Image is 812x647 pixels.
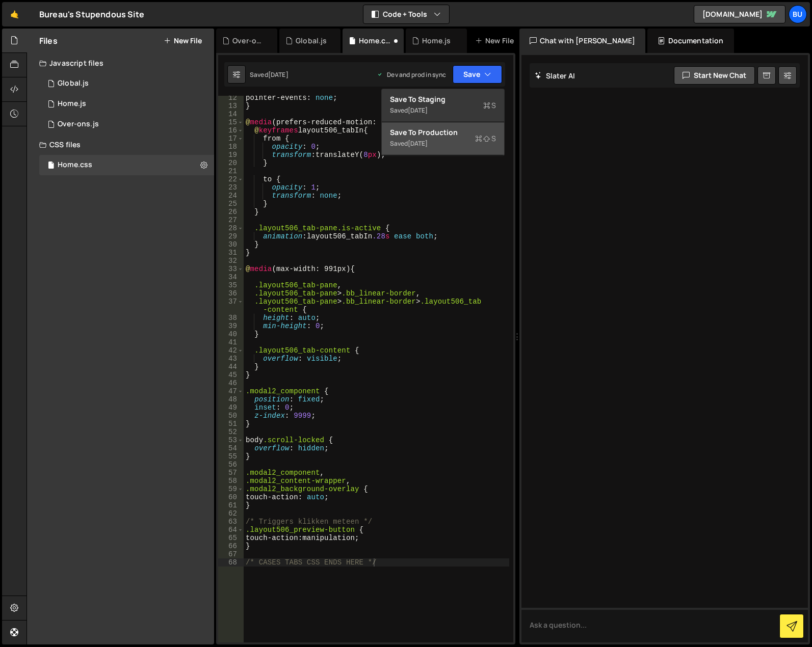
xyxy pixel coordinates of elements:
div: 42 [218,346,244,355]
div: 41 [218,338,244,346]
div: 43 [218,355,244,363]
div: 37 [218,298,244,314]
a: Bu [789,5,807,23]
div: Home.js [58,99,86,109]
div: Javascript files [27,53,214,73]
div: 21 [218,167,244,175]
div: 31 [218,249,244,257]
button: Save to StagingS Saved[DATE] [382,89,504,122]
div: 39 [218,322,244,330]
div: 58 [218,477,244,485]
div: 36 [218,289,244,298]
div: 13 [218,102,244,110]
div: 24 [218,192,244,200]
div: 68 [218,558,244,567]
div: Saved [390,104,496,117]
div: 64 [218,526,244,534]
div: [DATE] [408,106,428,115]
div: 57 [218,469,244,477]
span: S [483,100,496,111]
div: 55 [218,452,244,461]
div: Documentation [647,29,734,53]
div: Home.js [422,36,451,46]
div: 52 [218,428,244,436]
button: Save to ProductionS Saved[DATE] [382,122,504,155]
span: S [475,133,496,144]
div: Saved [250,70,289,79]
div: Save to Production [390,127,496,138]
div: CSS files [27,134,214,155]
div: 47 [218,387,244,395]
div: 38 [218,314,244,322]
a: 🤙 [2,2,27,26]
div: 67 [218,550,244,558]
div: Bureau's Stupendous Site [39,8,144,20]
div: 66 [218,542,244,550]
div: 49 [218,403,244,412]
div: 16519/44820.css [39,155,214,175]
div: 14 [218,110,244,118]
div: [DATE] [268,70,289,79]
div: 45 [218,371,244,379]
div: 54 [218,444,244,452]
div: Home.css [58,160,92,170]
div: 53 [218,436,244,444]
div: 27 [218,216,244,224]
div: 19 [218,151,244,159]
div: 60 [218,493,244,501]
div: 63 [218,518,244,526]
div: 16 [218,126,244,134]
div: 48 [218,395,244,403]
div: 22 [218,175,244,183]
div: 18 [218,143,244,151]
h2: Slater AI [535,71,575,80]
div: 44 [218,363,244,371]
div: 30 [218,240,244,249]
a: [DOMAIN_NAME] [694,5,785,23]
div: Over-ons.js [58,120,99,129]
div: 20 [218,159,244,167]
div: 29 [218,232,244,240]
div: 17 [218,134,244,143]
div: 12 [218,94,244,102]
button: New File [164,37,202,45]
div: 46 [218,379,244,387]
div: Saved [390,138,496,150]
div: 51 [218,420,244,428]
div: 40 [218,330,244,338]
div: 25 [218,200,244,208]
button: Code + Tools [363,5,449,23]
div: 62 [218,509,244,518]
button: Save [453,65,502,84]
h2: Files [39,35,58,46]
div: 56 [218,461,244,469]
div: 59 [218,485,244,493]
div: 16519/44818.js [39,94,214,114]
div: Global.js [58,79,89,88]
div: 28 [218,224,244,232]
div: Global.js [296,36,327,46]
div: 16519/44819.js [39,73,214,94]
div: Save to Staging [390,94,496,104]
div: 50 [218,412,244,420]
div: 16519/45942.js [39,114,214,134]
div: 15 [218,118,244,126]
div: 23 [218,183,244,192]
div: Over-ons.js [232,36,265,46]
button: Start new chat [674,66,755,85]
div: 35 [218,281,244,289]
div: [DATE] [408,139,428,148]
div: New File [475,36,518,46]
div: 33 [218,265,244,273]
div: Dev and prod in sync [377,70,446,79]
div: Home.css [359,36,391,46]
div: 65 [218,534,244,542]
div: 32 [218,257,244,265]
div: 61 [218,501,244,509]
div: Chat with [PERSON_NAME] [519,29,646,53]
div: 26 [218,208,244,216]
div: 34 [218,273,244,281]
